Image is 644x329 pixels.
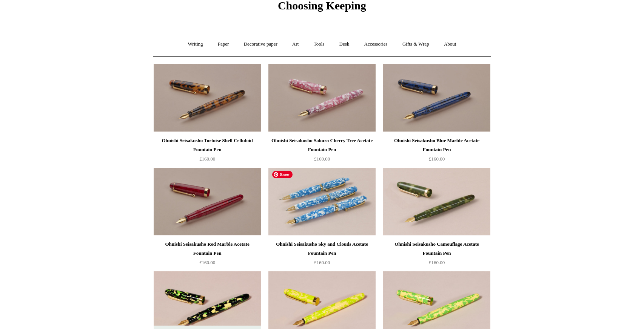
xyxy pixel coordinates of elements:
[237,34,284,54] a: Decorative paper
[156,240,259,258] div: Ohnishi Seisakusho Red Marble Acetate Fountain Pen
[333,34,356,54] a: Desk
[211,34,236,54] a: Paper
[383,64,490,132] a: Ohnishi Seisakusho Blue Marble Acetate Fountain Pen Ohnishi Seisakusho Blue Marble Acetate Founta...
[383,240,490,271] a: Ohnishi Seisakusho Camouflage Acetate Fountain Pen £160.00
[383,168,490,236] a: Ohnishi Seisakusho Camouflage Acetate Fountain Pen Ohnishi Seisakusho Camouflage Acetate Fountain...
[268,240,376,271] a: Ohnishi Seisakusho Sky and Clouds Acetate Fountain Pen £160.00
[383,168,490,236] img: Ohnishi Seisakusho Camouflage Acetate Fountain Pen
[437,34,463,54] a: About
[307,34,331,54] a: Tools
[385,136,488,154] div: Ohnishi Seisakusho Blue Marble Acetate Fountain Pen
[383,64,490,132] img: Ohnishi Seisakusho Blue Marble Acetate Fountain Pen
[268,136,376,167] a: Ohnishi Seisakusho Sakura Cherry Tree Acetate Fountain Pen £160.00
[270,136,374,154] div: Ohnishi Seisakusho Sakura Cherry Tree Acetate Fountain Pen
[272,171,293,178] span: Save
[383,136,490,167] a: Ohnishi Seisakusho Blue Marble Acetate Fountain Pen £160.00
[154,64,261,132] a: Ohnishi Seisakusho Tortoise Shell Celluloid Fountain Pen Ohnishi Seisakusho Tortoise Shell Cellul...
[154,168,261,236] img: Ohnishi Seisakusho Red Marble Acetate Fountain Pen
[429,260,445,265] span: £160.00
[278,5,366,11] a: Choosing Keeping
[285,34,305,54] a: Art
[429,156,445,162] span: £160.00
[156,136,259,154] div: Ohnishi Seisakusho Tortoise Shell Celluloid Fountain Pen
[181,34,210,54] a: Writing
[268,168,376,236] a: Ohnishi Seisakusho Sky and Clouds Acetate Fountain Pen Ohnishi Seisakusho Sky and Clouds Acetate ...
[385,240,488,258] div: Ohnishi Seisakusho Camouflage Acetate Fountain Pen
[314,156,330,162] span: £160.00
[154,168,261,236] a: Ohnishi Seisakusho Red Marble Acetate Fountain Pen Ohnishi Seisakusho Red Marble Acetate Fountain...
[199,260,215,265] span: £160.00
[268,64,376,132] a: Ohnishi Seisakusho Sakura Cherry Tree Acetate Fountain Pen Ohnishi Seisakusho Sakura Cherry Tree ...
[268,64,376,132] img: Ohnishi Seisakusho Sakura Cherry Tree Acetate Fountain Pen
[154,240,261,271] a: Ohnishi Seisakusho Red Marble Acetate Fountain Pen £160.00
[396,34,436,54] a: Gifts & Wrap
[270,240,374,258] div: Ohnishi Seisakusho Sky and Clouds Acetate Fountain Pen
[268,168,376,236] img: Ohnishi Seisakusho Sky and Clouds Acetate Fountain Pen
[154,136,261,167] a: Ohnishi Seisakusho Tortoise Shell Celluloid Fountain Pen £160.00
[314,260,330,265] span: £160.00
[357,34,394,54] a: Accessories
[199,156,215,162] span: £160.00
[154,64,261,132] img: Ohnishi Seisakusho Tortoise Shell Celluloid Fountain Pen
